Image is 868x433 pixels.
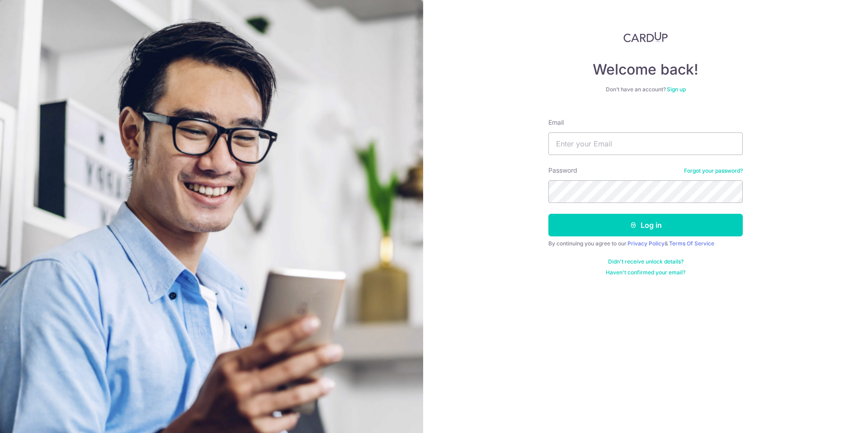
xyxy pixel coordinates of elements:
[548,240,743,247] div: By continuing you agree to our &
[606,269,685,276] a: Haven't confirmed your email?
[684,167,743,174] a: Forgot your password?
[548,132,743,155] input: Enter your Email
[548,61,743,79] h4: Welcome back!
[608,258,684,265] a: Didn't receive unlock details?
[548,214,743,236] button: Log in
[548,166,577,175] label: Password
[627,240,665,247] a: Privacy Policy
[623,32,668,42] img: CardUp Logo
[548,86,743,93] div: Don’t have an account?
[548,118,564,127] label: Email
[669,240,714,247] a: Terms Of Service
[667,86,686,93] a: Sign up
